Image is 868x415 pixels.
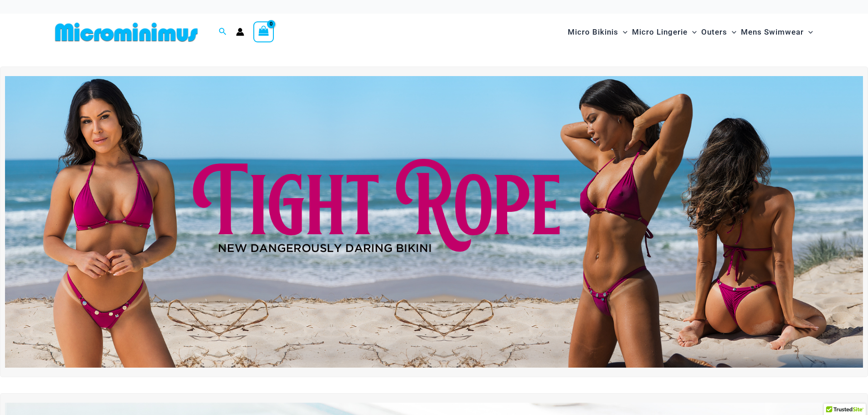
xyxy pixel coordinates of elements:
[741,20,804,44] span: Mens Swimwear
[618,20,627,44] span: Menu Toggle
[51,22,201,42] img: MM SHOP LOGO FLAT
[565,18,630,46] a: Micro BikinisMenu ToggleMenu Toggle
[630,18,699,46] a: Micro LingerieMenu ToggleMenu Toggle
[5,76,863,368] img: Tight Rope Pink Bikini
[564,17,817,47] nav: Site Navigation
[632,20,688,44] span: Micro Lingerie
[568,20,618,44] span: Micro Bikinis
[804,20,813,44] span: Menu Toggle
[699,18,739,46] a: OutersMenu ToggleMenu Toggle
[701,20,727,44] span: Outers
[727,20,736,44] span: Menu Toggle
[219,26,227,38] a: Search icon link
[739,18,815,46] a: Mens SwimwearMenu ToggleMenu Toggle
[688,20,697,44] span: Menu Toggle
[253,21,274,42] a: View Shopping Cart, empty
[236,28,244,36] a: Account icon link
